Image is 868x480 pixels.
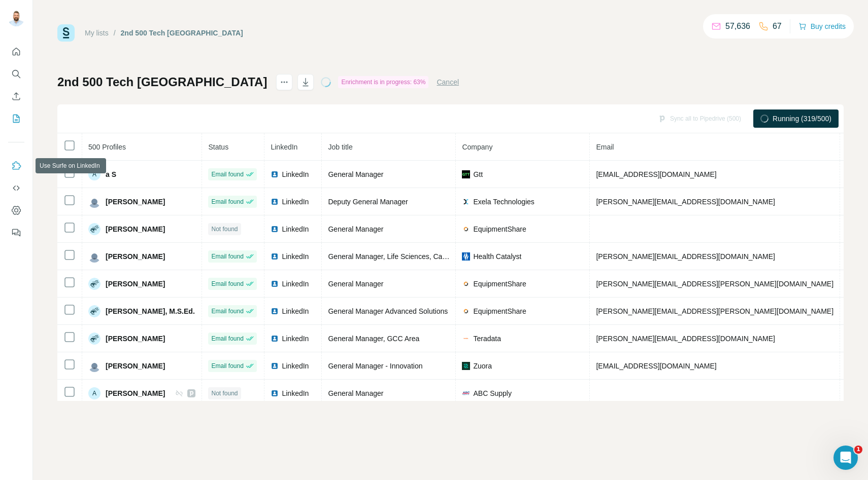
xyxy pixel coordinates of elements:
[88,223,101,235] img: Avatar
[211,389,238,398] span: Not found
[725,20,750,32] p: 57,636
[462,307,470,315] img: company-logo
[8,43,24,61] button: Quick start
[833,446,858,470] iframe: Intercom live chat
[473,388,511,398] span: ABC Supply
[271,280,279,288] img: LinkedIn logo
[8,109,24,128] button: My lists
[462,280,470,288] img: company-logo
[271,198,279,206] img: LinkedIn logo
[854,446,862,454] span: 1
[473,279,526,289] span: EquipmentShare
[88,196,101,208] img: Avatar
[88,143,126,151] span: 500 Profiles
[462,362,470,370] img: company-logo
[211,361,243,371] span: Email found
[106,169,116,179] span: a S
[88,387,101,399] div: A
[8,65,24,83] button: Search
[473,224,526,234] span: EquipmentShare
[596,362,716,370] span: [EMAIL_ADDRESS][DOMAIN_NAME]
[211,252,243,261] span: Email found
[437,77,459,87] button: Cancel
[88,278,101,290] img: Avatar
[596,170,716,178] span: [EMAIL_ADDRESS][DOMAIN_NAME]
[462,143,492,151] span: Company
[462,336,470,340] img: company-logo
[106,279,165,289] span: [PERSON_NAME]
[282,306,309,316] span: LinkedIn
[8,157,24,175] button: Use Surfe on LinkedIn
[121,28,243,38] div: 2nd 500 Tech [GEOGRAPHIC_DATA]
[88,360,101,372] img: Avatar
[211,307,243,316] span: Email found
[596,307,833,315] span: [PERSON_NAME][EMAIL_ADDRESS][PERSON_NAME][DOMAIN_NAME]
[328,335,419,343] span: General Manager, GCC Area
[57,24,75,42] img: Surfe Logo
[8,87,24,105] button: Enrich CSV
[282,251,309,262] span: LinkedIn
[473,361,492,371] span: Zuora
[8,179,24,197] button: Use Surfe API
[338,76,428,88] div: Enrichment is in progress: 63%
[106,361,165,371] span: [PERSON_NAME]
[328,307,448,315] span: General Manager Advanced Solutions
[8,224,24,242] button: Feedback
[271,389,279,397] img: LinkedIn logo
[211,225,238,234] span: Not found
[282,169,309,179] span: LinkedIn
[211,197,243,206] span: Email found
[798,19,846,33] button: Buy credits
[282,334,309,344] span: LinkedIn
[282,279,309,289] span: LinkedIn
[462,170,470,178] img: company-logo
[328,362,422,370] span: General Manager - Innovation
[328,389,383,397] span: General Manager
[596,252,775,261] span: [PERSON_NAME][EMAIL_ADDRESS][DOMAIN_NAME]
[8,201,24,219] button: Dashboard
[271,252,279,261] img: LinkedIn logo
[271,362,279,370] img: LinkedIn logo
[596,280,833,288] span: [PERSON_NAME][EMAIL_ADDRESS][PERSON_NAME][DOMAIN_NAME]
[85,29,109,37] a: My lists
[462,225,470,233] img: company-logo
[106,334,165,344] span: [PERSON_NAME]
[106,197,165,207] span: [PERSON_NAME]
[211,334,243,343] span: Email found
[328,198,408,206] span: Deputy General Manager
[462,252,470,261] img: company-logo
[106,306,195,316] span: [PERSON_NAME], M.S.Ed.
[271,307,279,315] img: LinkedIn logo
[328,280,383,288] span: General Manager
[282,388,309,398] span: LinkedIn
[473,197,534,207] span: Exela Technologies
[114,28,116,38] li: /
[88,333,101,345] img: Avatar
[88,250,101,263] img: Avatar
[773,114,831,124] span: Running (319/500)
[473,334,500,344] span: Teradata
[57,74,267,90] h1: 2nd 500 Tech [GEOGRAPHIC_DATA]
[473,251,521,262] span: Health Catalyst
[8,10,24,26] img: Avatar
[462,389,470,397] img: company-logo
[88,168,101,180] div: A
[596,198,775,206] span: [PERSON_NAME][EMAIL_ADDRESS][DOMAIN_NAME]
[282,224,309,234] span: LinkedIn
[328,225,383,233] span: General Manager
[106,251,165,262] span: [PERSON_NAME]
[773,20,782,32] p: 67
[88,305,101,317] img: Avatar
[596,143,614,151] span: Email
[282,361,309,371] span: LinkedIn
[271,170,279,178] img: LinkedIn logo
[211,170,243,179] span: Email found
[328,143,352,151] span: Job title
[282,197,309,207] span: LinkedIn
[596,335,775,343] span: [PERSON_NAME][EMAIL_ADDRESS][DOMAIN_NAME]
[328,252,521,261] span: General Manager, Life Sciences, Carevive by Health Catalyst
[473,169,483,179] span: Gtt
[328,170,383,178] span: General Manager
[211,279,243,288] span: Email found
[473,306,526,316] span: EquipmentShare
